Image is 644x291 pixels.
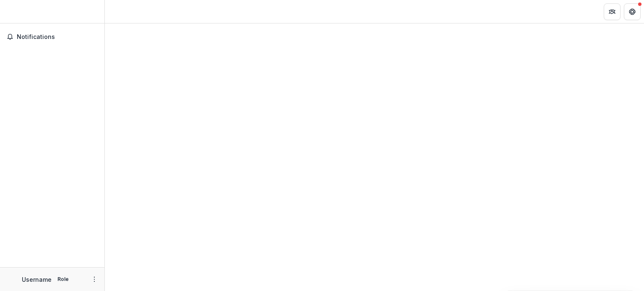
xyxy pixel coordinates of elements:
button: Partners [604,3,621,20]
p: Username [22,275,52,284]
button: Notifications [3,30,101,44]
p: Role [55,276,71,283]
button: More [89,274,99,284]
span: Notifications [17,33,98,41]
button: Get Help [624,3,641,20]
